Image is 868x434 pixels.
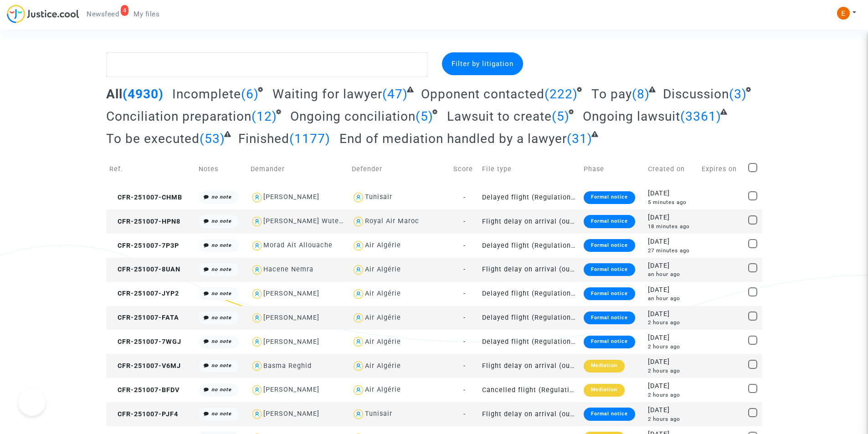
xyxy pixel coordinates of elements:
[290,109,416,124] span: Ongoing conciliation
[109,362,181,370] span: CFR-251007-V6MJ
[584,384,625,397] div: Mediation
[251,215,264,228] img: icon-user.svg
[648,237,695,247] div: [DATE]
[251,359,264,373] img: icon-user.svg
[211,315,231,321] i: no note
[552,109,570,124] span: (5)
[109,410,178,418] span: CFR-251007-PJF4
[87,10,119,18] span: Newsfeed
[106,87,123,102] span: All
[479,354,580,378] td: Flight delay on arrival (outside of EU - Montreal Convention)
[238,131,289,146] span: Finished
[211,387,231,393] i: no note
[648,223,695,230] div: 18 minutes ago
[109,242,179,250] span: CFR-251007-7P3P
[251,287,264,301] img: icon-user.svg
[648,367,695,375] div: 2 hours ago
[463,266,466,273] span: -
[648,285,695,295] div: [DATE]
[648,319,695,327] div: 2 hours ago
[200,131,225,146] span: (53)
[195,153,247,185] td: Notes
[463,386,466,394] span: -
[263,386,319,393] div: [PERSON_NAME]
[352,311,365,325] img: icon-user.svg
[382,87,408,102] span: (47)
[263,241,333,249] div: Morad Ait Allouache
[106,153,196,185] td: Ref.
[211,411,231,417] i: no note
[365,386,401,393] div: Air Algérie
[106,109,252,124] span: Conciliation preparation
[339,131,567,146] span: End of mediation handled by a lawyer
[632,87,650,102] span: (8)
[584,360,625,373] div: Mediation
[352,383,365,397] img: icon-user.svg
[463,314,466,322] span: -
[109,386,180,394] span: CFR-251007-BFDV
[591,87,632,102] span: To pay
[349,153,450,185] td: Defender
[584,239,635,252] div: Formal notice
[352,191,365,204] img: icon-user.svg
[352,335,365,348] img: icon-user.svg
[583,109,680,124] span: Ongoing lawsuit
[365,362,401,370] div: Air Algérie
[648,189,695,199] div: [DATE]
[109,314,179,322] span: CFR-251007-FATA
[479,258,580,282] td: Flight delay on arrival (outside of EU - Montreal Convention)
[211,218,231,224] i: no note
[134,10,159,18] span: My files
[463,290,466,297] span: -
[241,87,259,102] span: (6)
[648,261,695,271] div: [DATE]
[106,131,200,146] span: To be executed
[479,153,580,185] td: File type
[584,336,635,348] div: Formal notice
[463,338,466,346] span: -
[729,87,747,102] span: (3)
[352,239,365,252] img: icon-user.svg
[263,410,319,418] div: [PERSON_NAME]
[263,266,313,273] div: Hacene Nemra
[352,263,365,276] img: icon-user.svg
[544,87,578,102] span: (222)
[109,266,180,273] span: CFR-251007-8UAN
[263,217,363,225] div: [PERSON_NAME] Wutezi Ilofo
[365,338,401,346] div: Air Algérie
[648,357,695,367] div: [DATE]
[648,381,695,391] div: [DATE]
[648,199,695,206] div: 5 minutes ago
[251,335,264,348] img: icon-user.svg
[365,217,419,225] div: Royal Air Maroc
[352,287,365,301] img: icon-user.svg
[109,218,180,225] span: CFR-251007-HPN8
[567,131,592,146] span: (31)
[645,153,699,185] td: Created on
[584,408,635,420] div: Formal notice
[123,87,164,102] span: (4930)
[365,266,401,273] div: Air Algérie
[251,263,264,276] img: icon-user.svg
[648,343,695,351] div: 2 hours ago
[109,338,181,346] span: CFR-251007-7WGJ
[648,391,695,399] div: 2 hours ago
[663,87,729,102] span: Discussion
[263,290,319,297] div: [PERSON_NAME]
[463,218,466,225] span: -
[263,314,319,322] div: [PERSON_NAME]
[584,263,635,276] div: Formal notice
[211,338,231,344] i: no note
[416,109,433,124] span: (5)
[365,314,401,322] div: Air Algérie
[211,194,231,200] i: no note
[837,7,850,20] img: ACg8ocIeiFvHKe4dA5oeRFd_CiCnuxWUEc1A2wYhRJE3TTWt=s96-c
[251,239,264,252] img: icon-user.svg
[365,290,401,297] div: Air Algérie
[580,153,645,185] td: Phase
[648,309,695,319] div: [DATE]
[584,191,635,204] div: Formal notice
[648,405,695,415] div: [DATE]
[263,338,319,346] div: [PERSON_NAME]
[252,109,277,124] span: (12)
